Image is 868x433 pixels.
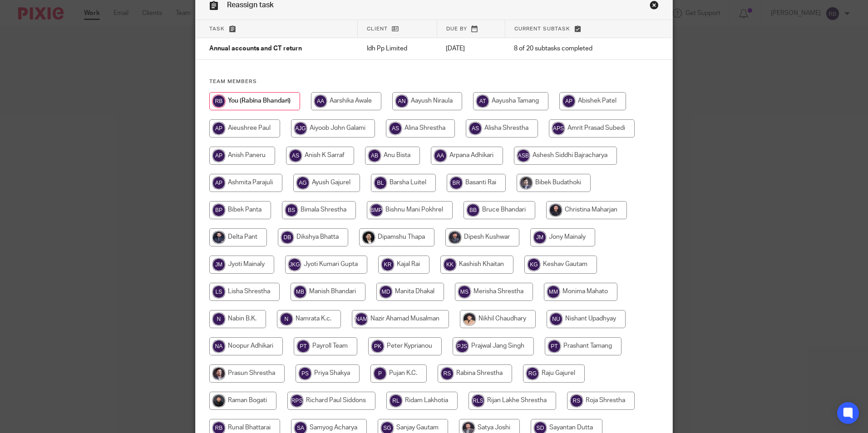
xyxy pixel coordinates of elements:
[209,26,225,31] span: Task
[367,44,428,53] p: Idh Pp Limited
[514,26,570,31] span: Current subtask
[209,46,302,52] span: Annual accounts and CT return
[367,26,388,31] span: Client
[505,38,636,60] td: 8 of 20 subtasks completed
[650,0,659,13] a: Close this dialog window
[446,44,496,53] p: [DATE]
[446,26,467,31] span: Due by
[227,1,274,9] span: Reassign task
[209,78,659,85] h4: Team members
